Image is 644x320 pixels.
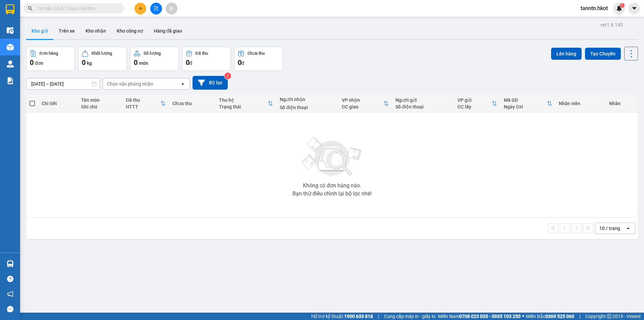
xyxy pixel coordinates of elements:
[196,51,208,56] div: Đã thu
[280,105,335,110] div: Số điện thoại
[545,314,574,319] strong: 0369 525 060
[107,81,153,87] div: Chọn văn phòng nhận
[628,3,640,14] button: caret-down
[7,260,14,267] img: warehouse-icon
[378,313,379,320] span: |
[78,47,127,71] button: Khối lượng0kg
[458,97,492,103] div: VP gửi
[6,4,14,14] img: logo-vxr
[182,47,231,71] button: Đã thu0đ
[395,97,451,103] div: Người gửi
[631,5,637,11] span: caret-down
[26,79,100,89] input: Select a date range.
[7,291,13,297] span: notification
[384,313,436,320] span: Cung cấp máy in - giấy in:
[522,315,524,318] span: ⚪️
[7,60,14,67] img: warehouse-icon
[438,313,521,320] span: Miền Nam
[241,60,244,66] span: đ
[311,313,373,320] span: Hỗ trợ kỹ thuật:
[454,95,501,112] th: Toggle SortBy
[149,23,187,39] button: Hàng đã giao
[585,48,621,60] button: Tạo Chuyến
[607,314,611,319] span: copyright
[180,81,185,87] svg: open
[620,3,625,8] sup: 1
[154,6,158,11] span: file-add
[600,21,623,29] div: ver 1.8.143
[219,97,268,103] div: Thu hộ
[459,314,521,319] strong: 0708 023 035 - 0935 103 250
[559,101,602,106] div: Nhân viên
[87,60,92,66] span: kg
[42,101,74,106] div: Chi tiết
[190,60,192,66] span: đ
[395,104,451,109] div: Số điện thoại
[26,47,75,71] button: Đơn hàng0đơn
[139,60,148,66] span: món
[126,97,160,103] div: Đã thu
[280,97,335,102] div: Người nhận
[28,6,33,11] span: search
[299,133,366,180] img: svg+xml;base64,PHN2ZyBjbGFzcz0ibGlzdC1wbHVnX19zdmciIHhtbG5zPSJodHRwOi8vd3d3LnczLm9yZy8yMDAwL3N2Zy...
[135,3,146,14] button: plus
[599,225,620,232] div: 10 / trang
[53,23,80,39] button: Trên xe
[342,97,383,103] div: VP nhận
[80,23,111,39] button: Kho nhận
[82,58,86,66] span: 0
[219,104,268,109] div: Trạng thái
[609,101,635,106] div: Nhãn
[92,51,112,56] div: Khối lượng
[504,104,547,109] div: Ngày ĐH
[81,104,119,109] div: Ghi chú
[575,4,613,12] span: tanntn.hkot
[504,97,547,103] div: Mã GD
[166,3,177,14] button: aim
[234,47,283,71] button: Chưa thu0đ
[292,191,372,196] div: Bạn thử điều chỉnh lại bộ lọc nhé!
[186,58,190,66] span: 0
[248,51,265,56] div: Chưa thu
[130,47,179,71] button: Số lượng0món
[7,306,13,312] span: message
[40,51,58,56] div: Đơn hàng
[458,104,492,109] div: ĐC lấy
[338,95,392,112] th: Toggle SortBy
[342,104,383,109] div: ĐC giao
[216,95,276,112] th: Toggle SortBy
[37,5,116,12] input: Tìm tên, số ĐT hoặc mã đơn
[7,44,14,51] img: warehouse-icon
[7,276,13,282] span: question-circle
[224,73,231,79] sup: 2
[144,51,161,56] div: Số lượng
[303,183,361,188] div: Không có đơn hàng nào.
[526,313,574,320] span: Miền Bắc
[126,104,160,109] div: HTTT
[344,314,373,319] strong: 1900 633 818
[122,95,169,112] th: Toggle SortBy
[616,5,622,11] img: icon-new-feature
[111,23,149,39] button: Kho công nợ
[579,313,580,320] span: |
[30,58,34,66] span: 0
[134,58,138,66] span: 0
[81,97,119,103] div: Tên món
[7,27,14,34] img: warehouse-icon
[238,58,241,66] span: 0
[193,76,228,90] button: Bộ lọc
[172,101,212,106] div: Chưa thu
[626,226,631,231] svg: open
[26,23,53,39] button: Kho gửi
[551,48,582,60] button: Lên hàng
[7,77,14,84] img: solution-icon
[169,6,174,11] span: aim
[500,95,555,112] th: Toggle SortBy
[35,60,43,66] span: đơn
[621,3,623,8] span: 1
[138,6,143,11] span: plus
[150,3,162,14] button: file-add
